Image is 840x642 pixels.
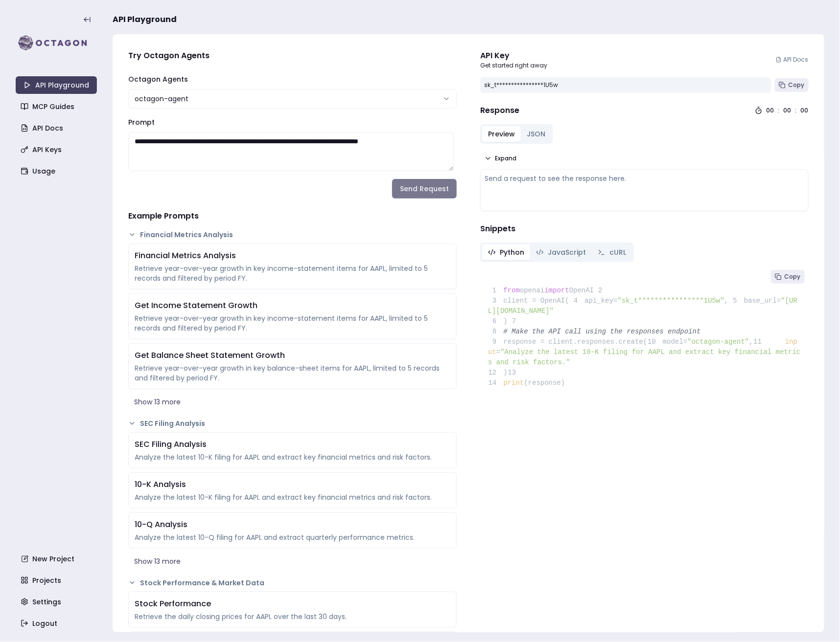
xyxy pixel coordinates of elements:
[392,179,457,199] button: Send Request
[524,379,565,387] span: (response)
[767,107,774,114] div: 00
[128,74,188,84] label: Octagon Agents
[488,369,508,376] span: )
[488,378,504,388] span: 14
[16,33,97,53] img: logo-rect-yK7x_WSZ.svg
[488,317,508,325] span: )
[135,532,450,542] div: Analyze the latest 10-Q filing for AAPL and extract quarterly performance metrics.
[488,286,504,296] span: 1
[724,297,728,305] span: ,
[482,126,521,142] button: Preview
[135,598,450,610] div: Stock Performance
[789,81,805,89] span: Copy
[584,297,617,305] span: api_key=
[480,50,547,62] div: API Key
[17,550,98,568] a: New Project
[135,264,450,283] div: Retrieve year-over-year growth in key income-statement items for AAPL, limited to 5 records and f...
[488,327,504,337] span: 8
[508,316,523,327] span: 7
[488,337,504,347] span: 9
[128,117,155,127] label: Prompt
[500,247,524,257] span: Python
[135,350,450,361] div: Get Balance Sheet Statement Growth
[17,162,98,180] a: Usage
[744,297,781,305] span: base_url=
[480,62,547,69] p: Get started right away
[504,379,524,387] span: print
[775,78,809,92] button: Copy
[128,553,457,570] button: Show 13 more
[480,152,520,165] button: Expand
[17,141,98,158] a: API Keys
[488,368,504,378] span: 12
[778,107,780,114] div: :
[135,612,450,621] div: Retrieve the daily closing prices for AAPL over the last 30 days.
[488,296,504,306] span: 3
[504,287,520,294] span: from
[687,338,749,346] span: "octagon-agent"
[135,300,450,311] div: Get Income Statement Growth
[784,107,792,114] div: 00
[508,368,523,378] span: 13
[485,174,804,183] div: Send a request to see the response here.
[594,286,609,296] span: 2
[496,348,500,356] span: =
[135,313,450,333] div: Retrieve year-over-year growth in key income-statement items for AAPL, limited to 5 records and f...
[545,287,569,294] span: import
[801,107,809,114] div: 00
[728,296,744,306] span: 5
[488,348,801,366] span: "Analyze the latest 10-K filing for AAPL and extract key financial metrics and risk factors."
[128,578,457,588] button: Stock Performance & Market Data
[609,247,626,257] span: cURL
[135,250,450,262] div: Financial Metrics Analysis
[128,210,457,222] h4: Example Prompts
[504,328,701,335] span: # Make the API call using the responses endpoint
[569,287,594,294] span: OpenAI
[17,615,98,632] a: Logout
[17,98,98,115] a: MCP Guides
[795,107,797,114] div: :
[548,247,586,257] span: JavaScript
[128,230,457,240] button: Financial Metrics Analysis
[488,316,504,327] span: 6
[135,439,450,450] div: SEC Filing Analysis
[648,337,663,347] span: 10
[749,338,753,346] span: ,
[128,393,457,411] button: Show 13 more
[113,14,177,25] span: API Playground
[128,419,457,428] button: SEC Filing Analysis
[785,273,801,281] span: Copy
[776,56,809,64] a: API Docs
[521,126,551,142] button: JSON
[17,593,98,611] a: Settings
[771,270,805,284] button: Copy
[128,50,457,62] h4: Try Octagon Agents
[488,338,648,346] span: response = client.responses.create(
[135,519,450,531] div: 10-Q Analysis
[135,479,450,490] div: 10-K Analysis
[480,105,519,116] h4: Response
[16,76,97,94] a: API Playground
[663,338,687,346] span: model=
[17,572,98,589] a: Projects
[135,363,450,383] div: Retrieve year-over-year growth in key balance-sheet items for AAPL, limited to 5 records and filt...
[480,223,809,235] h4: Snippets
[135,452,450,462] div: Analyze the latest 10-K filing for AAPL and extract key financial metrics and risk factors.
[135,492,450,502] div: Analyze the latest 10-K filing for AAPL and extract key financial metrics and risk factors.
[488,297,569,305] span: client = OpenAI(
[753,337,769,347] span: 11
[495,155,516,162] span: Expand
[520,287,544,294] span: openai
[569,296,585,306] span: 4
[17,119,98,137] a: API Docs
